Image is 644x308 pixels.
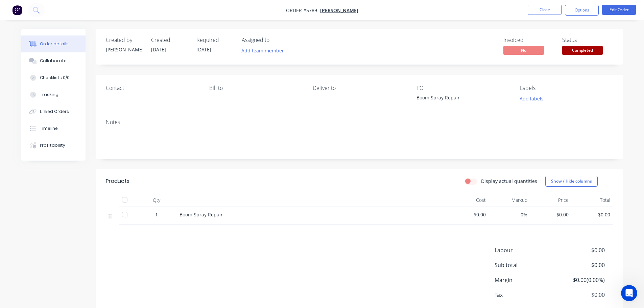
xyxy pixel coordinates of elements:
button: Tracking [21,86,86,103]
span: 1 [155,211,158,218]
div: Cost [447,193,489,207]
div: Created by [106,37,143,43]
a: [PERSON_NAME] [320,7,358,14]
div: Assigned to [242,37,309,43]
div: Labels [520,85,613,91]
label: Display actual quantities [481,177,537,185]
div: Timeline [40,125,58,132]
button: Close [528,5,562,15]
div: Checklists 0/0 [40,75,70,81]
div: Profitability [40,142,65,148]
span: Boom Spray Repair [180,211,223,218]
button: Timeline [21,120,86,137]
button: Collaborate [21,52,86,69]
span: [DATE] [151,46,166,53]
iframe: Intercom live chat [621,285,637,301]
div: [PERSON_NAME] [106,46,143,53]
div: Required [196,37,234,43]
div: Notes [106,119,613,125]
span: $0.00 ( 0.00 %) [554,276,604,284]
div: Markup [488,193,530,207]
div: Invoiced [503,37,554,43]
button: Options [565,5,599,16]
span: Tax [495,291,555,299]
span: $0.00 [533,211,569,218]
div: Created [151,37,188,43]
span: $0.00 [450,211,486,218]
span: Order #5789 - [286,7,320,14]
div: Linked Orders [40,109,69,115]
div: Products [106,177,129,185]
span: $0.00 [554,291,604,299]
span: [DATE] [196,46,211,53]
span: Labour [495,246,555,254]
button: Add team member [238,46,287,55]
div: Boom Spray Repair [416,94,501,103]
button: Profitability [21,137,86,154]
button: Linked Orders [21,103,86,120]
div: Total [571,193,613,207]
button: Edit Order [602,5,636,15]
div: Price [530,193,572,207]
div: Qty [136,193,177,207]
button: Checklists 0/0 [21,69,86,86]
button: Add labels [516,94,547,103]
div: Status [562,37,613,43]
span: Completed [562,46,603,54]
button: Completed [562,46,603,56]
span: Margin [495,276,555,284]
span: Sub total [495,261,555,269]
span: $0.00 [574,211,610,218]
span: No [503,46,544,54]
div: Contact [106,85,198,91]
span: $0.00 [554,246,604,254]
div: Order details [40,41,69,47]
div: Collaborate [40,58,67,64]
img: Factory [12,5,22,15]
div: PO [416,85,509,91]
div: Tracking [40,92,58,98]
span: 0% [491,211,527,218]
button: Show / Hide columns [545,176,598,187]
button: Add team member [242,46,288,55]
button: Order details [21,35,86,52]
div: Deliver to [313,85,405,91]
div: Bill to [209,85,302,91]
span: $0.00 [554,261,604,269]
